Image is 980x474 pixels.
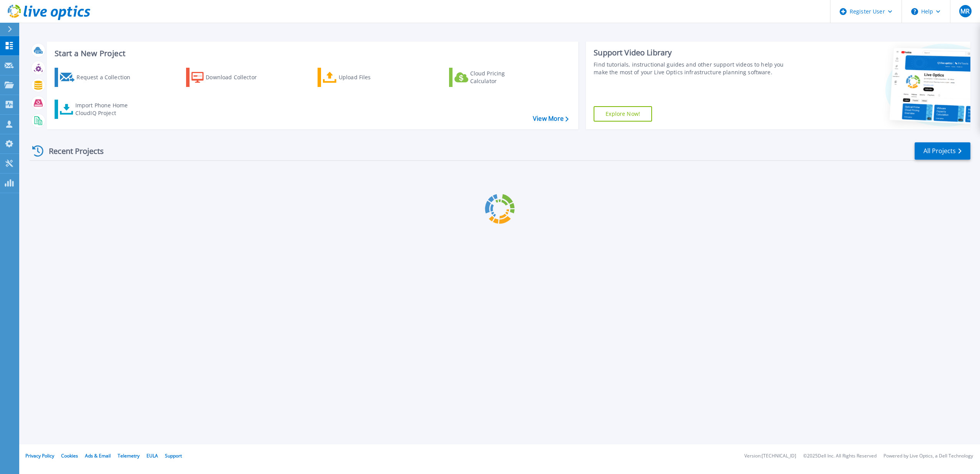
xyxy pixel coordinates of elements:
[449,68,535,87] a: Cloud Pricing Calculator
[30,142,114,160] div: Recent Projects
[25,452,54,459] a: Privacy Policy
[915,142,970,160] a: All Projects
[146,452,158,459] a: EULA
[533,115,569,122] a: View More
[85,452,111,459] a: Ads & Email
[339,70,400,85] div: Upload Files
[883,454,973,459] li: Powered by Live Optics, a Dell Technology
[594,61,792,76] div: Find tutorials, instructional guides and other support videos to help you make the most of your L...
[470,70,532,85] div: Cloud Pricing Calculator
[165,452,182,459] a: Support
[75,102,135,117] div: Import Phone Home CloudIQ Project
[55,49,568,58] h3: Start a New Project
[594,48,792,58] div: Support Video Library
[594,106,652,122] a: Explore Now!
[186,68,272,87] a: Download Collector
[118,452,140,459] a: Telemetry
[55,68,140,87] a: Request a Collection
[206,70,267,85] div: Download Collector
[803,454,877,459] li: © 2025 Dell Inc. All Rights Reserved
[318,68,403,87] a: Upload Files
[77,70,138,85] div: Request a Collection
[960,8,970,14] span: MR
[61,452,78,459] a: Cookies
[744,454,796,459] li: Version: [TECHNICAL_ID]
